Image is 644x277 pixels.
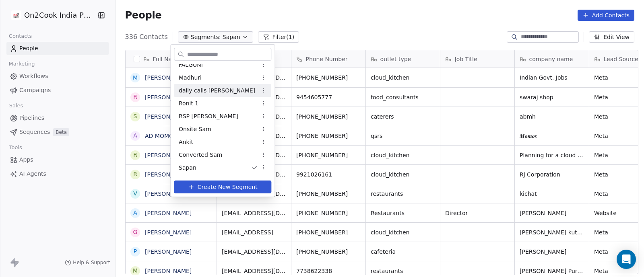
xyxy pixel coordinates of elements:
[179,125,211,133] span: Onsite Sam
[179,61,203,69] span: FALGUNI
[179,164,196,172] span: Sapan
[179,138,193,146] span: Ankit
[179,74,202,82] span: Madhuri
[179,99,198,108] span: Ronit 1
[179,86,255,95] span: daily calls [PERSON_NAME]
[179,151,222,159] span: Converted Sam
[198,183,258,191] span: Create New Segment
[174,181,271,193] button: Create New Segment
[179,112,238,121] span: RSP [PERSON_NAME]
